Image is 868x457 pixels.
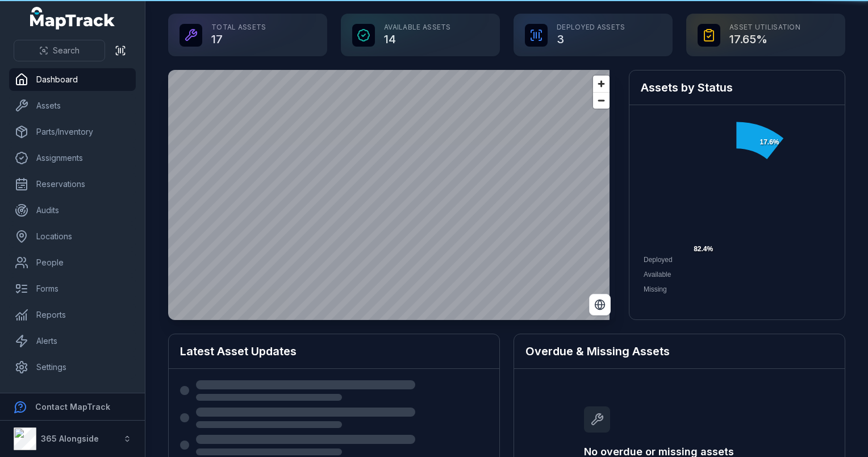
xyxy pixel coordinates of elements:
[9,330,136,352] a: Alerts
[641,80,833,95] h2: Assets by Status
[593,76,610,92] button: Zoom in
[593,92,610,109] button: Zoom out
[53,45,80,56] span: Search
[9,94,136,117] a: Assets
[9,251,136,274] a: People
[9,147,136,169] a: Assignments
[14,40,105,61] button: Search
[589,294,611,315] button: Switch to Satellite View
[9,173,136,196] a: Reservations
[180,343,488,359] h2: Latest Asset Updates
[9,356,136,379] a: Settings
[9,199,136,222] a: Audits
[30,7,115,30] a: MapTrack
[644,256,673,264] span: Deployed
[644,271,671,279] span: Available
[9,304,136,326] a: Reports
[9,277,136,300] a: Forms
[644,285,667,293] span: Missing
[9,225,136,248] a: Locations
[35,402,110,412] strong: Contact MapTrack
[168,70,610,320] canvas: Map
[9,68,136,91] a: Dashboard
[9,121,136,143] a: Parts/Inventory
[41,434,99,443] strong: 365 Alongside
[525,343,833,359] h2: Overdue & Missing Assets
